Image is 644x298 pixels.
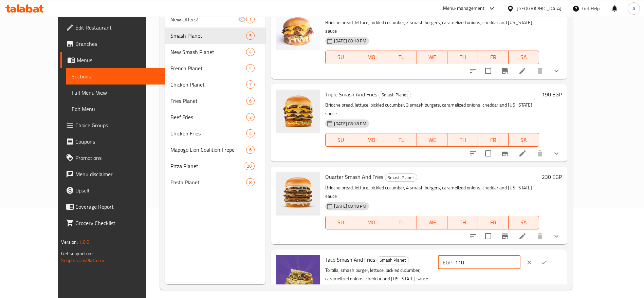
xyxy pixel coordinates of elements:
button: delete [532,228,548,244]
span: Version: [61,238,78,246]
span: Sections [72,72,160,80]
a: Edit Menu [66,101,165,117]
a: Edit menu item [518,67,527,75]
button: Branch-specific-item [497,63,513,79]
span: 20 [244,163,254,169]
span: TU [389,218,414,227]
span: 4 [246,130,254,137]
button: FR [478,133,509,147]
span: MO [359,218,384,227]
span: SU [328,52,353,62]
div: New Offers!1 [165,11,265,27]
button: TU [386,216,417,229]
button: TU [386,133,417,147]
div: Fries Planet6 [165,93,265,109]
span: 4 [246,65,254,72]
a: Coupons [60,133,165,150]
span: MO [359,52,384,62]
span: New Offers! [170,15,238,23]
div: Chicken Planet7 [165,76,265,93]
span: Chicken Planet [170,80,246,89]
button: MO [356,51,387,64]
span: SU [328,135,353,145]
span: Full Menu View [72,89,160,97]
div: Smash Planet [170,32,246,40]
svg: Show Choices [552,232,560,240]
span: Mapogo Lion Coalition Frepe [170,146,246,154]
span: 8 [246,179,254,186]
div: Beef Fries [170,113,246,121]
span: TU [389,135,414,145]
a: Upsell [60,182,165,199]
button: delete [532,63,548,79]
button: SU [325,216,356,229]
span: Pizza Planet [170,162,244,170]
div: Pizza Planet20 [165,158,265,174]
span: SA [511,52,536,62]
span: SA [511,135,536,145]
span: Choice Groups [75,121,160,129]
span: Select to update [481,64,495,78]
p: Brioche bread, lettuce, pickled cucumber, 3 smash burgers, caramelized onions, cheddar and [US_ST... [325,101,539,118]
span: Smash Planet [379,91,411,99]
button: TH [447,216,478,229]
button: sort-choices [465,228,481,244]
svg: Show Choices [552,149,560,157]
button: show more [548,228,565,244]
button: Branch-specific-item [497,228,513,244]
a: Choice Groups [60,117,165,133]
button: WE [417,216,447,229]
span: TH [450,218,475,227]
span: Smash Planet [385,174,417,182]
div: [GEOGRAPHIC_DATA] [517,5,562,12]
span: Pasta Planet [170,178,246,186]
span: Fries Planet [170,97,246,105]
span: Triple Smash And Fries [325,89,377,99]
a: Sections [66,68,165,85]
nav: Menu sections [165,8,265,193]
button: FR [478,51,509,64]
span: Edit Menu [72,105,160,113]
span: A [632,5,635,12]
span: Coupons [75,137,160,146]
span: SU [328,218,353,227]
span: 1 [246,16,254,23]
a: Edit menu item [518,232,527,240]
button: Branch-specific-item [497,145,513,162]
button: show more [548,63,565,79]
button: sort-choices [465,63,481,79]
div: items [246,129,255,137]
button: WE [417,51,447,64]
span: 1.0.0 [79,238,90,246]
div: items [246,146,255,154]
a: Promotions [60,150,165,166]
a: Edit menu item [518,149,527,157]
span: TU [389,52,414,62]
div: items [246,32,255,40]
span: FR [481,135,506,145]
span: 7 [246,81,254,88]
div: Smash Planet5 [165,27,265,44]
div: items [244,162,255,170]
p: EGP [443,258,452,266]
button: show more [548,145,565,162]
div: New Smash Planet4 [165,44,265,60]
button: sort-choices [465,145,481,162]
div: items [246,113,255,121]
a: Menu disclaimer [60,166,165,182]
h6: 190 EGP [542,90,562,99]
span: [DATE] 08:18 PM [331,38,369,44]
a: Branches [60,36,165,52]
span: Smash Planet [377,256,409,264]
div: Chicken Fries4 [165,125,265,142]
svg: Show Choices [552,67,560,75]
a: Edit Restaurant [60,19,165,36]
span: French Planet [170,64,246,72]
span: Taco Smash And Fries [325,255,375,265]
